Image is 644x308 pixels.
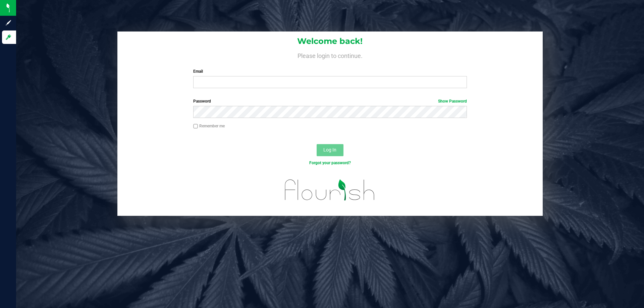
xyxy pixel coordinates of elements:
[317,144,343,156] button: Log In
[309,161,351,165] a: Forgot your password?
[277,173,383,207] img: flourish_logo.svg
[323,147,336,152] span: Log In
[117,37,543,46] h1: Welcome back!
[193,123,225,129] label: Remember me
[193,99,211,104] span: Password
[193,124,198,129] input: Remember me
[5,34,12,41] inline-svg: Log in
[193,68,467,74] label: Email
[438,99,467,104] a: Show Password
[117,51,543,59] h4: Please login to continue.
[5,19,12,26] inline-svg: Sign up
